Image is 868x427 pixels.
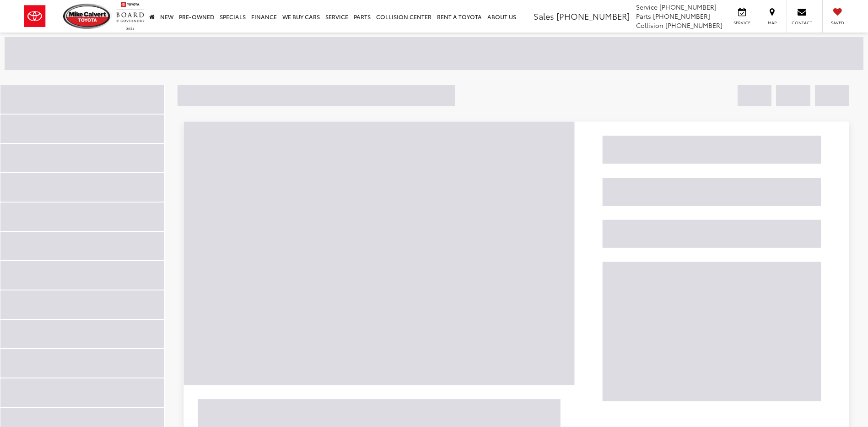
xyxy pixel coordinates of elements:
span: Collision [636,21,663,30]
span: Service [636,2,658,11]
span: Parts [636,11,651,21]
span: Map [762,20,782,26]
span: Sales [534,10,554,22]
img: Mike Calvert Toyota [63,4,112,29]
span: [PHONE_NUMBER] [653,11,710,21]
span: Service [732,20,752,26]
span: [PHONE_NUMBER] [659,2,717,11]
span: Saved [827,20,847,26]
span: [PHONE_NUMBER] [665,21,722,30]
span: [PHONE_NUMBER] [556,10,630,22]
span: Contact [792,20,812,26]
